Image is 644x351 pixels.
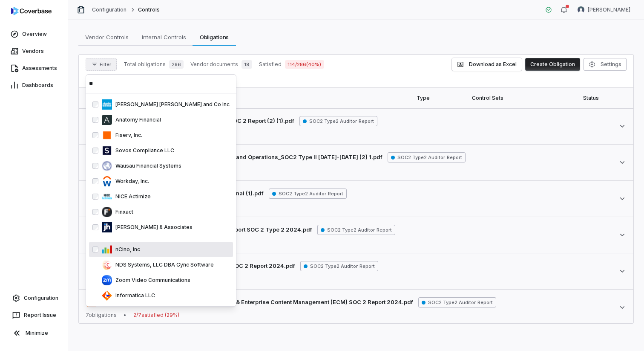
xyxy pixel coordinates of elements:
span: 19 [241,60,252,69]
a: Configuration [3,290,64,306]
span: SOC2 Type2 Auditor Report [299,116,377,126]
span: Report Issue [24,312,56,319]
a: Vendors [2,44,66,59]
span: Overview [22,31,47,38]
p: Workday, Inc. [112,178,149,185]
span: SOC2 Type2 Auditor Report [317,225,395,235]
button: Download as Excel [452,58,522,71]
p: [PERSON_NAME] [PERSON_NAME] and Co Inc [112,101,230,108]
span: Assessments [22,65,57,72]
span: Configuration [24,295,58,302]
span: SOC2 Type2 Auditor Report [388,152,466,162]
span: Satisfied [259,61,282,68]
button: Gerald Pe avatar[PERSON_NAME] [572,3,635,16]
span: • [124,312,126,319]
p: Wausau Financial Systems [112,162,181,169]
img: Gerald Pe avatar [578,6,584,13]
span: Controls [138,6,160,13]
p: Informatica LLC [112,292,155,299]
p: NDS Systems, LLC DBA Cync Software [112,261,214,268]
span: Minimize [26,330,48,336]
span: Vendors [22,48,44,55]
span: Filter [100,61,111,68]
img: logo-D7KZi-bG.svg [11,7,52,15]
span: SOC2 Type2 Auditor Report [269,189,347,199]
div: Suggestions [86,93,236,307]
th: Type [411,88,467,108]
span: 7 obligations [86,312,117,319]
span: Obligations [196,32,233,43]
p: nCino, Inc [112,246,140,253]
span: 286 [169,60,184,69]
button: Settings [584,58,627,71]
p: [PERSON_NAME] & Associates [112,224,193,231]
p: Fiserv, Inc. [112,132,142,139]
a: Assessments [2,61,66,76]
span: Nice_Actimize_Cloud Support and Operations_SOC2 Type II [DATE]-[DATE] (2) 1.pdf [154,153,382,162]
span: 114 / 286 ( 40 %) [285,60,324,69]
button: Minimize [3,325,64,342]
th: Control Sets [467,88,578,108]
span: Vendor Controls [82,32,132,43]
a: Dashboards [2,78,66,93]
span: Internal Controls [138,32,190,43]
th: Statement [79,88,411,108]
a: Overview [2,26,66,42]
th: Status [578,88,633,108]
span: 2 / 7 satisfied ( 29 %) [133,312,179,319]
p: Finxact [112,209,133,215]
button: Report Issue [3,307,64,323]
p: Zoom Video Communications [112,277,190,284]
button: Filter [86,58,117,71]
span: SOC2 Type2 Auditor Report [300,261,378,271]
p: Anatomy Financial [112,116,161,123]
button: Create Obligation [525,58,580,71]
span: Fiserv Intelligent Workplace (IW) & Enterprise Content Management (ECM) SOC 2 Report 2024.pdf [145,298,413,307]
span: SOC2 Type2 Auditor Report [418,297,496,307]
p: Sovos Compliance LLC [112,147,174,154]
span: Total obligations [124,61,166,68]
p: NICE Actimize [112,193,151,200]
span: Vendor documents [190,61,238,68]
span: Dashboards [22,82,53,89]
a: Configuration [92,6,127,13]
span: [PERSON_NAME] [588,6,630,13]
